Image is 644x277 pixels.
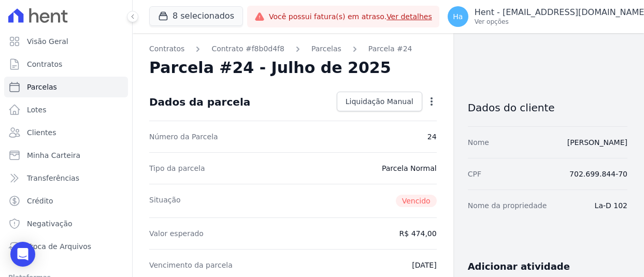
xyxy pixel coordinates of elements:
[311,43,341,54] a: Parcelas
[149,43,437,54] nav: Breadcrumb
[412,260,436,270] dd: [DATE]
[4,31,128,52] a: Visão Geral
[468,260,570,273] h3: Adicionar atividade
[4,145,128,166] a: Minha Carteira
[337,92,422,111] a: Liquidação Manual
[4,54,128,75] a: Contratos
[4,99,128,120] a: Lotes
[396,195,437,207] span: Vencido
[149,163,205,173] dt: Tipo da parcela
[149,6,243,26] button: 8 selecionados
[211,43,284,54] a: Contrato #f8b0d4f8
[27,241,91,252] span: Troca de Arquivos
[10,242,35,267] div: Open Intercom Messenger
[27,173,79,183] span: Transferências
[468,169,481,179] dt: CPF
[27,196,53,206] span: Crédito
[468,200,547,211] dt: Nome da propriedade
[27,59,62,69] span: Contratos
[27,82,57,92] span: Parcelas
[149,96,250,108] div: Dados da parcela
[468,101,627,114] h3: Dados do cliente
[4,122,128,143] a: Clientes
[149,43,184,54] a: Contratos
[27,36,68,47] span: Visão Geral
[468,137,489,148] dt: Nome
[149,260,233,270] dt: Vencimento da parcela
[346,96,413,107] span: Liquidação Manual
[595,200,627,211] dd: La-D 102
[4,236,128,257] a: Troca de Arquivos
[453,13,463,20] span: Ha
[4,168,128,188] a: Transferências
[399,228,437,239] dd: R$ 474,00
[269,11,432,22] span: Você possui fatura(s) em atraso.
[149,132,218,142] dt: Número da Parcela
[27,105,47,115] span: Lotes
[27,127,56,138] span: Clientes
[27,150,80,161] span: Minha Carteira
[382,163,437,173] dd: Parcela Normal
[4,213,128,234] a: Negativação
[569,169,627,179] dd: 702.699.844-70
[368,43,412,54] a: Parcela #24
[149,228,204,239] dt: Valor esperado
[149,59,391,77] h2: Parcela #24 - Julho de 2025
[4,191,128,211] a: Crédito
[149,195,181,207] dt: Situação
[4,77,128,97] a: Parcelas
[387,12,432,21] a: Ver detalhes
[27,218,73,229] span: Negativação
[567,138,627,147] a: [PERSON_NAME]
[427,132,437,142] dd: 24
